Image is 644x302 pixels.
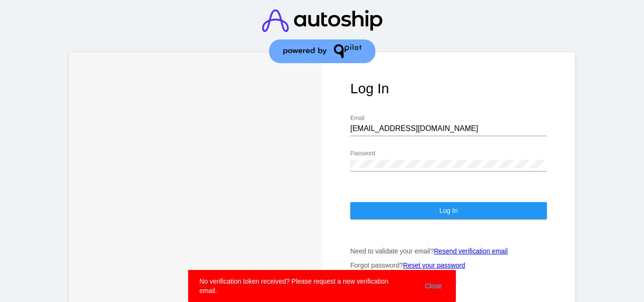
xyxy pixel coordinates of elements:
simple-snack-bar: No verification token received? Please request a new verification email. [199,277,445,295]
span: Log In [439,207,458,214]
h1: Log In [350,81,547,97]
a: Resend verification email [434,247,507,255]
input: Email [350,124,547,133]
a: Reset your password [403,261,465,269]
p: Forgot password? [350,261,547,269]
a: Register a new account [388,276,456,283]
button: Log In [350,202,547,219]
p: Need to validate your email? [350,247,547,255]
button: Close [422,277,445,295]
